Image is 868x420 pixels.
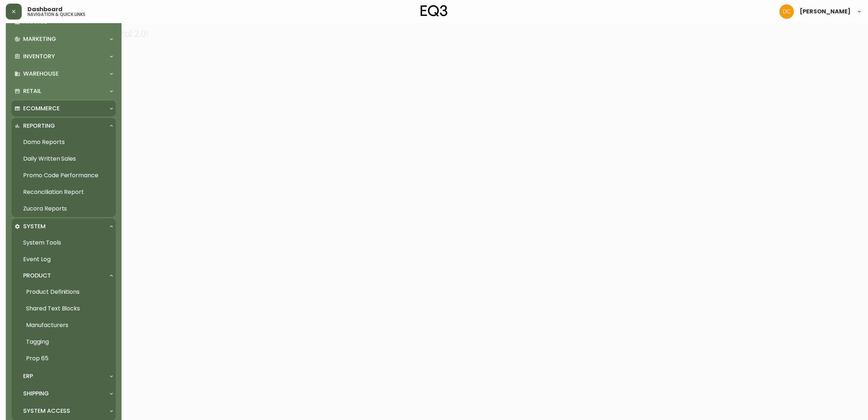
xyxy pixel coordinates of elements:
[12,48,116,64] div: Inventory
[12,184,116,200] a: Reconciliation Report
[12,118,116,134] div: Reporting
[12,200,116,217] a: Zucora Reports
[12,284,116,300] a: Product Definitions
[23,35,56,43] p: Marketing
[12,334,116,350] a: Tagging
[12,300,116,317] a: Shared Text Blocks
[12,350,116,367] a: Prop 65
[12,219,116,234] div: System
[12,368,116,384] div: ERP
[12,234,116,251] a: System Tools
[27,12,85,17] h5: navigation & quick links
[23,87,41,95] p: Retail
[12,403,116,419] div: System Access
[23,52,55,60] p: Inventory
[779,4,794,19] img: 7eb451d6983258353faa3212700b340b
[421,5,447,17] img: logo
[12,251,116,268] a: Event Log
[12,83,116,99] div: Retail
[12,150,116,167] a: Daily Written Sales
[12,31,116,47] div: Marketing
[27,7,63,12] span: Dashboard
[23,372,33,380] p: ERP
[12,101,116,116] div: Ecommerce
[12,167,116,184] a: Promo Code Performance
[23,122,55,130] p: Reporting
[23,390,49,398] p: Shipping
[23,70,59,78] p: Warehouse
[12,66,116,82] div: Warehouse
[12,134,116,150] a: Domo Reports
[12,386,116,402] div: Shipping
[23,222,46,230] p: System
[12,268,116,284] div: Product
[12,317,116,334] a: Manufacturers
[23,105,60,113] p: Ecommerce
[23,272,51,280] p: Product
[800,9,851,14] span: [PERSON_NAME]
[23,407,70,415] p: System Access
